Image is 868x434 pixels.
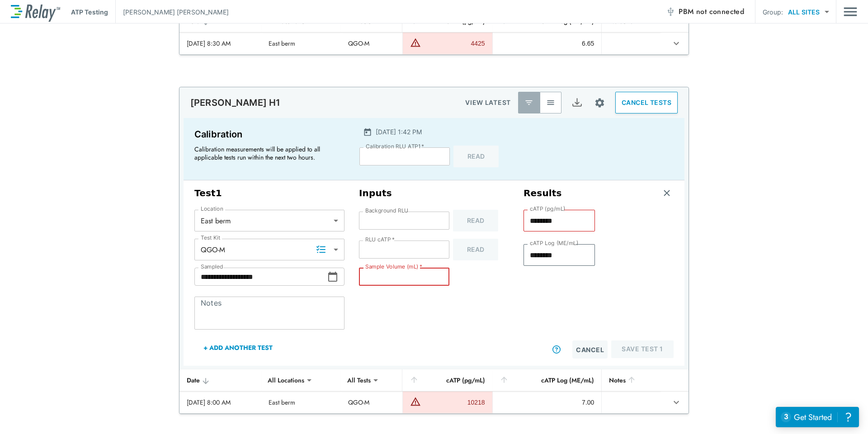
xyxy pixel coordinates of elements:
[363,127,372,137] img: Calender Icon
[179,369,261,392] th: Date
[423,398,485,407] div: 10218
[179,10,689,55] table: sticky table
[662,189,671,198] img: Remove
[500,39,594,48] div: 6.65
[844,3,857,20] img: Drawer Icon
[844,3,857,20] button: Main menu
[609,375,653,386] div: Notes
[341,371,377,389] div: All Tests
[696,6,744,17] span: not connected
[524,98,533,107] img: Latest
[71,7,108,17] p: ATP Testing
[123,7,229,17] p: [PERSON_NAME] [PERSON_NAME]
[341,392,402,413] td: QGO-M
[201,235,221,241] label: Test Kit
[763,7,783,17] p: Group:
[201,264,223,270] label: Sampled
[194,268,327,286] input: Choose date, selected date is Oct 6, 2025
[359,188,509,199] h3: Inputs
[500,398,594,407] div: 7.00
[261,33,341,54] td: East berm
[194,188,344,199] h3: Test 1
[669,36,684,51] button: expand row
[500,375,594,386] div: cATP Log (ME/mL)
[546,98,555,107] img: View All
[365,264,422,270] label: Sample Volume (mL)
[194,337,282,359] button: + Add Another Test
[365,236,395,243] label: RLU cATP
[594,97,605,108] img: Settings Icon
[261,392,341,413] td: East berm
[201,206,223,212] label: Location
[571,97,583,108] img: Export Icon
[530,206,566,212] label: cATP (pg/mL)
[776,407,859,427] iframe: Resource center
[194,212,344,230] div: East berm
[615,92,678,113] button: CANCEL TESTS
[261,371,311,389] div: All Locations
[662,3,748,21] button: PBM not connected
[365,208,408,214] label: Background RLU
[190,97,280,108] p: [PERSON_NAME] H1
[194,145,339,161] p: Calibration measurements will be applied to all applicable tests run within the next two hours.
[179,369,689,414] table: sticky table
[410,37,421,48] img: Warning
[187,39,254,48] div: [DATE] 8:30 AM
[465,97,511,108] p: VIEW LATEST
[572,340,608,359] button: Cancel
[410,396,421,407] img: Warning
[669,395,684,410] button: expand row
[11,2,60,22] img: LuminUltra Relay
[410,375,485,386] div: cATP (pg/mL)
[194,241,344,259] div: QGO-M
[376,127,422,137] p: [DATE] 1:42 PM
[588,91,612,115] button: Site setup
[666,7,675,16] img: Offline Icon
[341,33,402,54] td: QGO-M
[679,5,744,18] span: PBM
[530,240,578,246] label: cATP Log (ME/mL)
[524,188,562,199] h3: Results
[366,143,424,150] label: Calibration RLU ATP1
[187,398,254,407] div: [DATE] 8:00 AM
[194,127,343,142] p: Calibration
[566,92,588,113] button: Export
[423,39,485,48] div: 4425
